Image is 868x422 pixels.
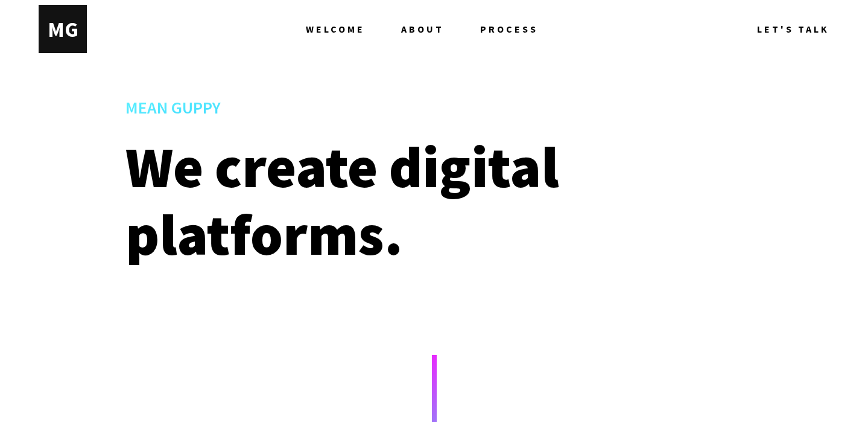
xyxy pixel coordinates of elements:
a: LET'S TALK [757,5,829,53]
span: WELCOME [306,5,365,53]
h2: We create digital platforms. [125,133,743,268]
a: WELCOME [306,5,401,53]
div: M G [48,16,77,43]
a: ABOUT [401,5,480,53]
span: ABOUT [401,5,444,53]
h1: MEAN GUPPY [125,97,743,133]
a: PROCESS [480,5,538,53]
